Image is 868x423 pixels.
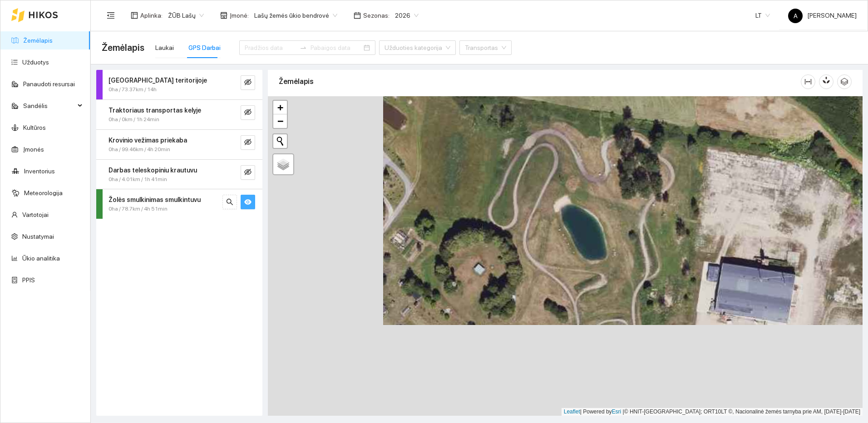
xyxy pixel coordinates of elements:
[241,105,255,120] button: eye-invisible
[363,10,390,20] span: Sezonas :
[168,9,204,22] span: ŽŪB Lašų
[788,12,857,19] span: [PERSON_NAME]
[96,189,262,219] div: Žolės smulkinimas smulkintuvu0ha / 78.7km / 4h 51minsearcheye
[277,115,283,127] span: −
[22,255,60,262] a: Ūkio analitika
[22,276,35,284] a: PPIS
[23,97,75,115] span: Sandėlis
[244,168,252,177] span: eye-invisible
[300,44,307,51] span: swap-right
[226,198,233,207] span: search
[108,85,157,94] span: 0ha / 73.37km / 14h
[107,11,115,20] span: menu-fold
[230,10,249,20] span: Įmonė :
[22,59,49,66] a: Užduotys
[220,12,227,19] span: shop
[755,9,770,22] span: LT
[24,167,55,175] a: Inventorius
[241,165,255,180] button: eye-invisible
[395,9,419,22] span: 2026
[131,12,138,19] span: layout
[96,160,262,189] div: Darbas teleskopiniu krautuvu0ha / 4.01km / 1h 41mineye-invisible
[108,137,187,144] strong: Krovinio vežimas priekaba
[108,205,168,213] span: 0ha / 78.7km / 4h 51min
[354,12,361,19] span: calendar
[108,107,201,114] strong: Traktoriaus transportas kelyje
[24,189,63,197] a: Meteorologija
[623,408,624,415] span: |
[108,167,197,174] strong: Darbas teleskopiniu krautuvu
[96,130,262,159] div: Krovinio vežimas priekaba0ha / 99.46km / 4h 20mineye-invisible
[22,233,54,240] a: Nustatymai
[244,198,252,207] span: eye
[222,195,237,209] button: search
[801,74,815,89] button: column-width
[96,70,262,99] div: [GEOGRAPHIC_DATA] teritorijoje0ha / 73.37km / 14heye-invisible
[155,43,174,53] div: Laukai
[794,9,798,23] span: A
[277,102,283,113] span: +
[140,10,163,20] span: Aplinka :
[279,69,801,94] div: Žemėlapis
[562,408,863,416] div: | Powered by © HNIT-[GEOGRAPHIC_DATA]; ORT10LT ©, Nacionalinė žemės tarnyba prie AM, [DATE]-[DATE]
[108,145,170,154] span: 0ha / 99.46km / 4h 20min
[23,146,44,153] a: Įmonės
[241,195,255,209] button: eye
[108,77,207,84] strong: [GEOGRAPHIC_DATA] teritorijoje
[23,80,75,88] a: Panaudoti resursai
[801,78,815,85] span: column-width
[108,175,167,184] span: 0ha / 4.01km / 1h 41min
[102,6,120,25] button: menu-fold
[102,40,144,55] span: Žemėlapis
[23,37,53,44] a: Žemėlapis
[244,138,252,147] span: eye-invisible
[245,43,296,53] input: Pradžios data
[311,43,362,53] input: Pabaigos data
[96,100,262,129] div: Traktoriaus transportas kelyje0ha / 0km / 1h 24mineye-invisible
[300,44,307,51] span: to
[108,196,201,203] strong: Žolės smulkinimas smulkintuvu
[564,408,580,415] a: Leaflet
[244,79,252,87] span: eye-invisible
[273,114,287,128] a: Zoom out
[273,101,287,114] a: Zoom in
[241,75,255,90] button: eye-invisible
[22,211,49,218] a: Vartotojai
[108,115,159,124] span: 0ha / 0km / 1h 24min
[273,154,293,174] a: Layers
[241,135,255,150] button: eye-invisible
[244,108,252,117] span: eye-invisible
[23,124,46,131] a: Kultūros
[188,43,221,53] div: GPS Darbai
[612,408,621,415] a: Esri
[273,134,287,148] button: Initiate a new search
[254,9,337,22] span: Lašų žemės ūkio bendrovė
